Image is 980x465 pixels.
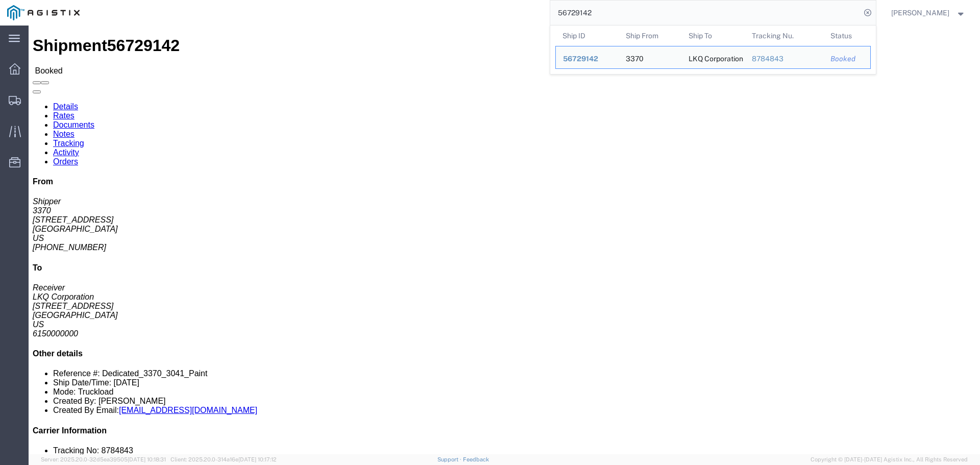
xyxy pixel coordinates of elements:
div: 56729142 [563,54,611,64]
div: 3370 [625,46,643,68]
a: Support [437,456,463,462]
span: Server: 2025.20.0-32d5ea39505 [41,456,166,462]
table: Search Results [555,26,876,74]
span: 56729142 [563,55,598,63]
a: Feedback [463,456,489,462]
iframe: FS Legacy Container [29,26,980,454]
div: Booked [830,54,863,64]
img: logo [7,5,80,20]
th: Ship To [681,26,745,46]
button: [PERSON_NAME] [891,7,966,19]
span: Copyright © [DATE]-[DATE] Agistix Inc., All Rights Reserved [811,455,968,464]
div: LKQ Corporation [689,46,738,68]
input: Search for shipment number, reference number [550,1,861,25]
th: Ship From [618,26,681,46]
span: Douglas Harris [891,7,949,18]
span: [DATE] 10:17:12 [238,456,277,462]
span: [DATE] 10:18:31 [128,456,166,462]
th: Tracking Nu. [744,26,823,46]
th: Ship ID [555,26,619,46]
th: Status [823,26,871,46]
div: 8784843 [751,54,816,64]
span: Client: 2025.20.0-314a16e [170,456,277,462]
